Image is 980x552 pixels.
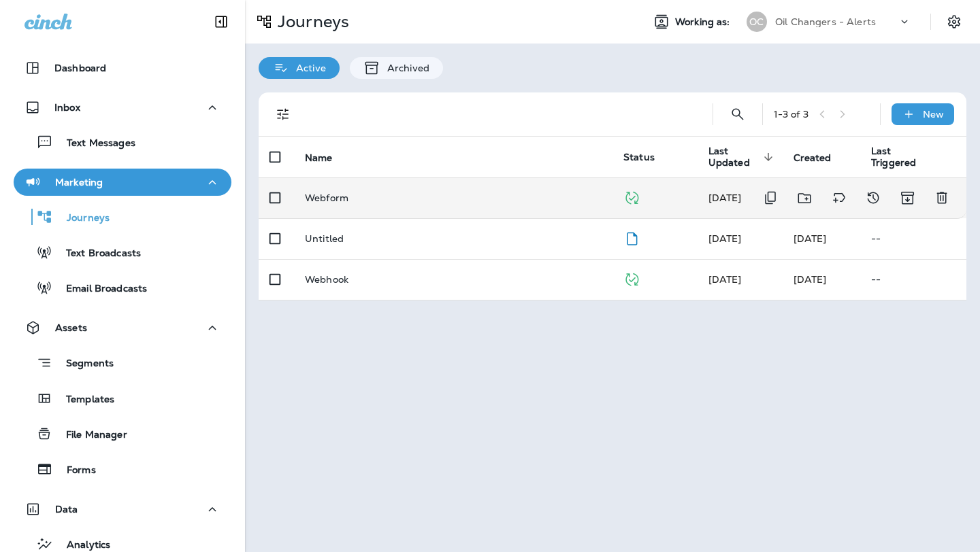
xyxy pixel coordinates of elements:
span: Last Triggered [871,145,934,169]
button: Text Broadcasts [14,238,231,266]
p: Templates [52,394,114,407]
button: Email Broadcasts [14,273,231,302]
p: Segments [52,358,114,371]
span: Created [794,152,832,164]
span: Created [794,152,849,164]
span: Joy Matibiri [708,273,742,286]
button: Journeys [14,203,231,231]
span: Joy Matibiri [794,232,827,245]
button: Filters [269,101,297,128]
p: Analytics [53,539,110,552]
button: Forms [14,455,231,483]
button: File Manager [14,419,231,448]
span: Name [305,152,350,164]
button: Marketing [14,169,231,196]
span: Status [623,151,655,163]
p: Untitled [305,233,344,244]
p: Data [55,504,78,515]
p: Email Broadcasts [52,283,147,296]
button: View Changelog [860,184,887,212]
span: Working as: [675,16,733,28]
span: Last Updated [708,145,759,169]
p: Text Broadcasts [52,247,141,260]
button: Settings [942,10,966,34]
button: Delete [928,184,955,212]
span: Draft [623,231,640,243]
button: Segments [14,348,231,377]
div: 1 - 3 of 3 [774,109,808,120]
p: Oil Changers - Alerts [775,16,876,27]
button: Assets [14,314,231,341]
button: Dashboard [14,54,231,82]
span: Last Updated [708,145,777,169]
p: Forms [53,464,96,477]
p: Assets [55,322,87,333]
span: Name [305,152,333,164]
button: Add tags [826,184,853,212]
p: Journeys [53,212,110,225]
p: Archived [380,63,429,73]
span: Joy Matibiri [794,273,827,286]
p: File Manager [52,429,127,442]
button: Move to folder [791,184,819,212]
button: Data [14,496,231,523]
button: Inbox [14,94,231,121]
button: Collapse Sidebar [202,8,240,35]
span: Published [623,272,640,284]
div: OC [747,12,767,32]
p: Webhook [305,274,348,285]
button: Search Journeys [724,101,751,128]
button: Text Messages [14,128,231,156]
button: Archive [894,184,921,212]
p: -- [871,274,955,285]
p: Marketing [55,177,103,188]
p: Inbox [54,102,80,113]
span: Published [623,190,640,203]
p: Webform [305,192,348,203]
p: Active [289,63,326,73]
button: Duplicate [757,184,784,212]
button: Templates [14,384,231,413]
span: Joy Matibiri [708,232,742,245]
p: New [923,109,944,120]
p: Journeys [272,12,349,32]
p: -- [871,233,955,244]
p: Dashboard [54,63,106,73]
p: Text Messages [53,137,135,150]
span: Last Triggered [871,145,916,169]
span: Joy Matibiri [708,192,742,204]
